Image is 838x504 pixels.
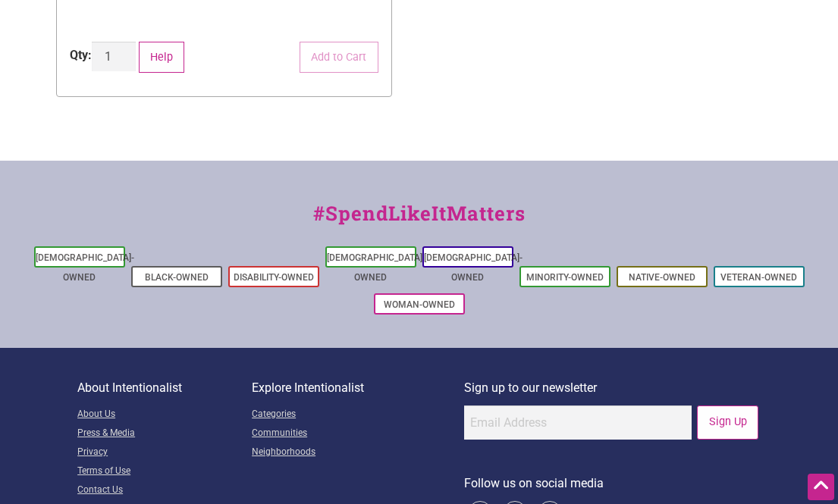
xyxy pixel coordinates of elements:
[77,424,252,443] a: Press & Media
[36,252,134,283] a: [DEMOGRAPHIC_DATA]-Owned
[234,272,314,283] a: Disability-Owned
[70,46,92,64] div: Qty:
[464,474,761,493] p: Follow us on social media
[252,424,464,443] a: Communities
[252,443,464,462] a: Neighborhoods
[77,378,252,398] p: About Intentionalist
[139,42,185,73] button: Help
[697,405,758,440] input: Sign Up
[327,252,425,283] a: [DEMOGRAPHIC_DATA]-Owned
[77,462,252,481] a: Terms of Use
[526,272,604,283] a: Minority-Owned
[424,252,523,283] a: [DEMOGRAPHIC_DATA]-Owned
[384,299,455,310] a: Woman-Owned
[92,42,136,71] input: Product quantity
[629,272,695,283] a: Native-Owned
[464,378,761,398] p: Sign up to our newsletter
[77,443,252,462] a: Privacy
[808,474,834,500] div: Scroll Back to Top
[300,42,378,73] button: Add to Cart
[145,272,209,283] a: Black-Owned
[252,378,464,398] p: Explore Intentionalist
[77,481,252,500] a: Contact Us
[252,405,464,424] a: Categories
[720,272,797,283] a: Veteran-Owned
[77,405,252,424] a: About Us
[464,405,692,440] input: Email Address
